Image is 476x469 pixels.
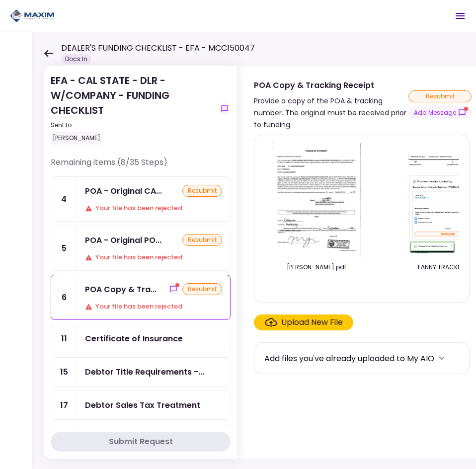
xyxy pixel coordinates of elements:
[408,90,472,102] div: resubmit
[85,203,222,213] div: Your file has been rejected
[434,351,449,366] button: more
[167,283,179,295] button: show-messages
[85,366,204,378] div: Debtor Title Requirements - Proof of IRP or Exemption
[85,234,161,246] div: POA - Original POA (not CA or GA)
[61,54,91,64] div: Docs In
[281,316,343,328] div: Upload New File
[264,352,434,365] div: Add files you've already uploaded to My AIO
[51,357,231,387] a: 15Debtor Title Requirements - Proof of IRP or Exemption
[51,358,77,386] div: 15
[51,324,77,353] div: 11
[51,324,231,353] a: 11Certificate of Insurance
[85,332,183,345] div: Certificate of Insurance
[254,314,353,330] span: Click here to upload the required document
[51,132,102,145] div: [PERSON_NAME]
[51,156,231,176] div: Remaining items (8/35 Steps)
[448,4,472,28] button: Open menu
[85,302,222,312] div: Your file has been rejected
[51,424,77,453] div: 22
[219,103,231,115] button: show-messages
[85,399,200,411] div: Debtor Sales Tax Treatment
[51,432,231,452] button: Submit Request
[51,226,231,271] a: 5POA - Original POA (not CA or GA)resubmitYour file has been rejected
[51,73,215,145] div: EFA - CAL STATE - DLR - W/COMPANY - FUNDING CHECKLIST
[85,283,157,296] div: POA Copy & Tracking Receipt
[51,121,215,130] div: Sent to:
[51,391,231,420] a: 17Debtor Sales Tax Treatment
[264,263,369,272] div: FANNY POA.pdf
[254,95,408,131] div: Provide a copy of the POA & tracking number. The original must be received prior to funding.
[182,283,222,295] div: resubmit
[85,252,222,262] div: Your file has been rejected
[408,106,472,119] button: show-messages
[51,176,231,222] a: 4POA - Original CA Reg260, Reg256, & Reg4008resubmitYour file has been rejected
[109,436,173,448] div: Submit Request
[51,177,77,221] div: 4
[182,185,222,197] div: resubmit
[51,275,77,319] div: 6
[51,391,77,419] div: 17
[182,234,222,246] div: resubmit
[51,275,231,320] a: 6POA Copy & Tracking Receiptshow-messagesresubmitYour file has been rejected
[51,226,77,270] div: 5
[61,42,255,54] h1: DEALER'S FUNDING CHECKLIST - EFA - MCC150047
[85,185,162,197] div: POA - Original CA Reg260, Reg256, & Reg4008
[51,424,231,453] a: 22Dealer GPS Installation Invoice
[254,79,408,91] div: POA Copy & Tracking Receipt
[10,8,55,23] img: Partner icon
